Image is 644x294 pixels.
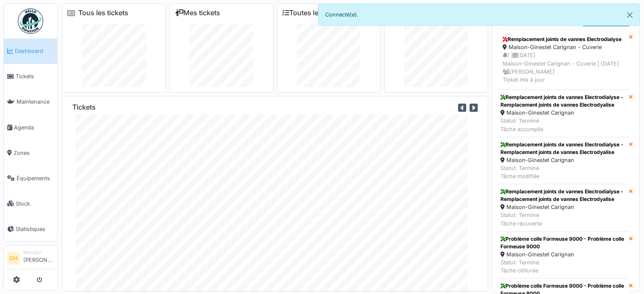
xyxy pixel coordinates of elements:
[500,117,625,133] div: Statut: Terminé Tâche accomplie
[4,38,57,64] a: Dashboard
[503,36,623,43] div: Remplacement joints de vannes Electrodialyse
[16,225,54,233] span: Statistiques
[4,165,57,191] a: Équipements
[23,249,54,267] li: [PERSON_NAME]
[500,188,625,203] div: Remplacement joints de vannes Electrodialyse - Remplacement joints de vannes Electrodyalise
[497,90,629,137] a: Remplacement joints de vannes Electrodialyse - Remplacement joints de vannes Electrodyalise Maiso...
[4,89,57,115] a: Maintenance
[503,51,623,84] div: 1 | [DATE] Maison-Ginestet Carignan - Cuverie | [DATE] [PERSON_NAME] Ticket mis à jour
[500,250,625,258] div: Maison-Ginestet Carignan
[503,43,623,51] div: Maison-Ginestet Carignan - Cuverie
[497,30,629,90] a: Remplacement joints de vannes Electrodialyse Maison-Ginestet Carignan - Cuverie 1 |[DATE]Maison-G...
[497,184,629,231] a: Remplacement joints de vannes Electrodialyse - Remplacement joints de vannes Electrodyalise Maiso...
[620,4,639,26] button: Close
[500,141,625,156] div: Remplacement joints de vannes Electrodialyse - Remplacement joints de vannes Electrodyalise
[175,9,220,17] a: Mes tickets
[16,200,54,208] span: Stock
[500,93,625,109] div: Remplacement joints de vannes Electrodialyse - Remplacement joints de vannes Electrodyalise
[500,235,625,250] div: Problème colle Formeuse 9000 - Problème colle Formeuse 9000
[318,3,640,26] div: Connecté(e).
[18,8,43,34] img: Badge_color-CXgf-gQk.svg
[14,124,54,132] span: Agenda
[497,137,629,184] a: Remplacement joints de vannes Electrodialyse - Remplacement joints de vannes Electrodyalise Maiso...
[17,98,54,106] span: Maintenance
[497,231,629,279] a: Problème colle Formeuse 9000 - Problème colle Formeuse 9000 Maison-Ginestet Carignan Statut: Term...
[78,9,128,17] a: Tous les tickets
[7,249,54,269] a: GH Manager[PERSON_NAME]
[4,140,57,165] a: Zones
[15,47,54,55] span: Dashboard
[500,156,625,164] div: Maison-Ginestet Carignan
[17,174,54,182] span: Équipements
[4,64,57,89] a: Tickets
[500,109,625,117] div: Maison-Ginestet Carignan
[4,115,57,140] a: Agenda
[14,149,54,157] span: Zones
[72,103,96,111] h6: Tickets
[16,72,54,80] span: Tickets
[500,164,625,180] div: Statut: Terminé Tâche modifiée
[23,249,54,256] div: Manager
[7,252,20,265] li: GH
[500,203,625,211] div: Maison-Ginestet Carignan
[4,191,57,216] a: Stock
[500,211,625,227] div: Statut: Terminé Tâche réouverte
[4,216,57,242] a: Statistiques
[500,258,625,275] div: Statut: Terminé Tâche clôturée
[282,9,345,17] a: Toutes les tâches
